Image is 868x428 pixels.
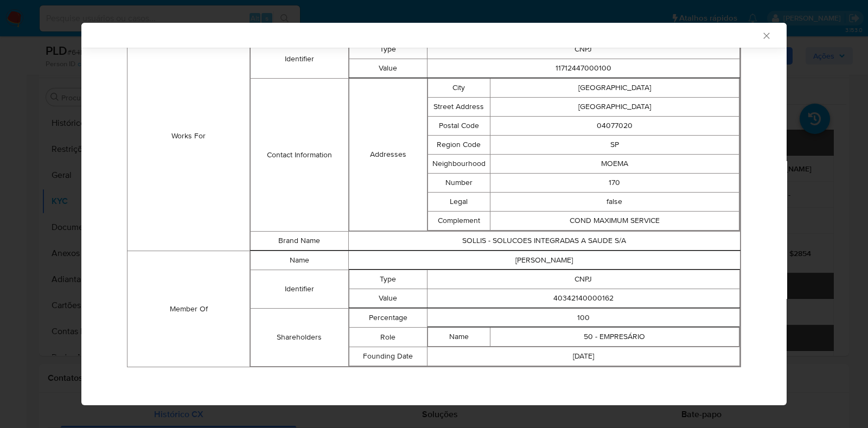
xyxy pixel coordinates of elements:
td: [GEOGRAPHIC_DATA] [490,98,739,117]
td: Neighbourhood [427,155,490,174]
td: SP [490,136,739,155]
td: 170 [490,174,739,193]
td: Type [349,40,427,59]
td: Value [349,59,427,78]
td: Complement [427,212,490,231]
td: CNPJ [427,40,739,59]
td: Name [251,251,349,270]
td: MOEMA [490,155,739,174]
td: Addresses [349,79,427,231]
td: 04077020 [490,117,739,136]
td: Member Of [127,251,250,367]
td: CNPJ [427,270,739,289]
td: Number [427,174,490,193]
div: closure-recommendation-modal [81,23,787,405]
td: 50 - EMPRESÁRIO [490,328,739,347]
td: City [427,79,490,98]
td: Region Code [427,136,490,155]
td: 40342140000162 [427,289,739,308]
td: Value [349,289,427,308]
td: Contact Information [251,79,349,232]
td: Brand Name [251,232,349,251]
td: Street Address [427,98,490,117]
td: Name [427,328,490,347]
td: [DATE] [427,347,739,366]
td: Percentage [349,309,427,328]
td: Role [349,328,427,347]
td: SOLLIS - SOLUCOES INTEGRADAS A SAUDE S/A [348,232,740,251]
td: Identifier [251,40,349,79]
td: [PERSON_NAME] [348,251,740,270]
td: Identifier [251,270,349,309]
td: 100 [427,309,739,328]
td: false [490,193,739,212]
td: Founding Date [349,347,427,366]
td: 11712447000100 [427,59,739,78]
td: [GEOGRAPHIC_DATA] [490,79,739,98]
td: Shareholders [251,309,349,367]
td: COND MAXIMUM SERVICE [490,212,739,231]
td: Works For [127,21,250,251]
td: Legal [427,193,490,212]
td: Postal Code [427,117,490,136]
button: Fechar a janela [761,30,771,40]
td: Type [349,270,427,289]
